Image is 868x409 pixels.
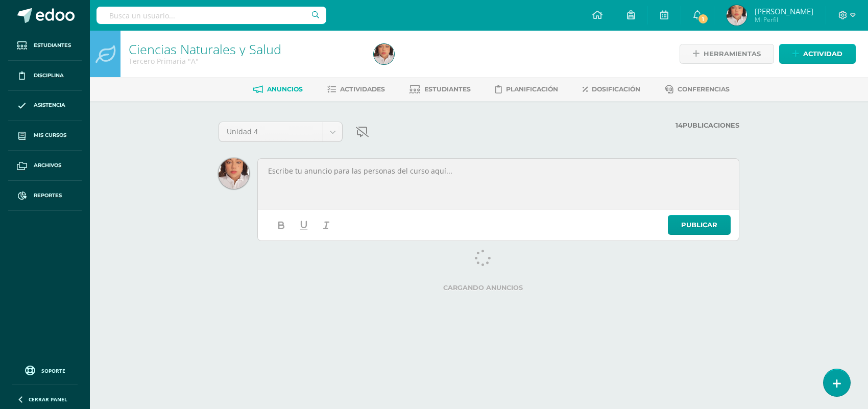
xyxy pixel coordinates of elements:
[676,122,683,129] strong: 14
[29,396,67,403] span: Cerrar panel
[495,81,558,98] a: Planificación
[697,13,709,25] span: 1
[678,85,730,93] span: Conferencias
[129,56,361,66] div: Tercero Primaria 'A'
[8,121,82,151] a: Mis cursos
[41,367,65,374] span: Soporte
[779,44,856,64] a: Actividad
[8,31,82,61] a: Estudiantes
[8,91,82,121] a: Asistencia
[704,44,761,63] span: Herramientas
[129,42,361,56] h1: Ciencias Naturales y Salud
[680,44,774,64] a: Herramientas
[665,81,730,98] a: Conferencias
[8,61,82,91] a: Disciplina
[267,85,303,93] span: Anuncios
[668,215,731,235] a: Publicar
[439,122,739,129] label: Publicaciones
[409,81,471,98] a: Estudiantes
[327,81,385,98] a: Actividades
[34,101,65,109] span: Asistencia
[34,191,62,200] span: Reportes
[34,41,71,50] span: Estudiantes
[227,122,315,141] span: Unidad 4
[253,81,303,98] a: Anuncios
[374,44,394,64] img: cb9b46a7d0ec1fd89619bc2c7c27efb6.png
[592,85,640,93] span: Dosificación
[223,284,743,292] label: Cargando anuncios
[755,6,813,16] span: [PERSON_NAME]
[727,5,747,26] img: cb9b46a7d0ec1fd89619bc2c7c27efb6.png
[219,122,342,141] a: Unidad 4
[129,40,281,58] a: Ciencias Naturales y Salud
[8,151,82,181] a: Archivos
[97,7,326,24] input: Busca un usuario...
[424,85,471,93] span: Estudiantes
[12,363,78,377] a: Soporte
[34,131,66,139] span: Mis cursos
[34,161,61,170] span: Archivos
[803,44,842,63] span: Actividad
[755,15,813,24] span: Mi Perfil
[219,158,249,189] img: 36ab2693be6db1ea5862f9bc6368e731.png
[583,81,640,98] a: Dosificación
[34,71,64,80] span: Disciplina
[8,181,82,211] a: Reportes
[340,85,385,93] span: Actividades
[506,85,558,93] span: Planificación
